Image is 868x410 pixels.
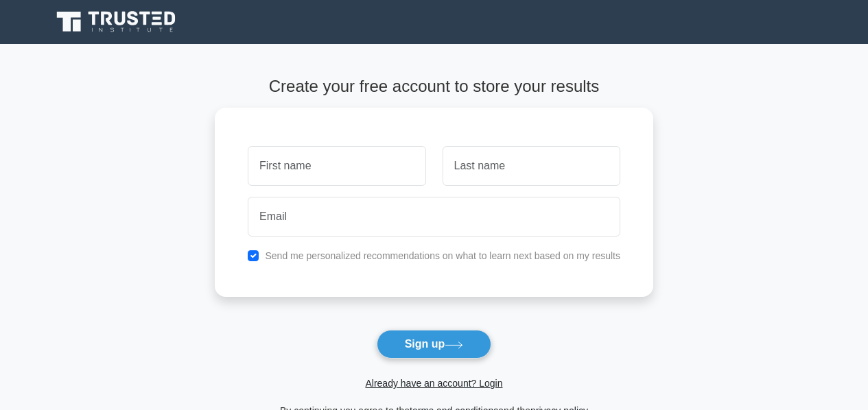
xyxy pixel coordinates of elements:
button: Sign up [377,330,492,359]
input: Email [248,197,620,237]
input: Last name [443,146,620,186]
label: Send me personalized recommendations on what to learn next based on my results [265,250,620,261]
h4: Create your free account to store your results [215,77,653,97]
a: Already have an account? Login [365,378,502,389]
input: First name [248,146,425,186]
